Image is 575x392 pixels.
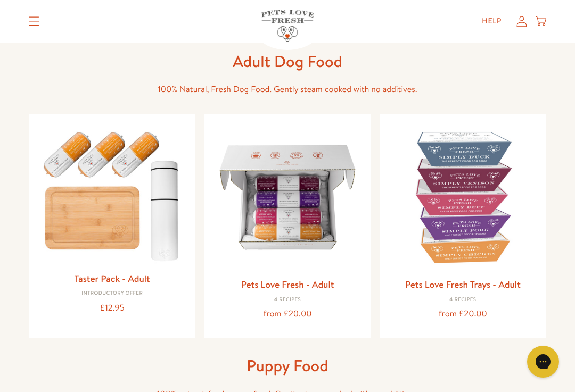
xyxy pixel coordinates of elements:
[522,342,564,381] iframe: Gorgias live chat messenger
[20,8,48,35] summary: Translation missing: en.sections.header.menu
[37,290,187,297] div: Introductory Offer
[261,10,314,42] img: Pets Love Fresh
[388,297,538,303] div: 4 Recipes
[117,51,458,72] h1: Adult Dog Food
[212,307,362,321] div: from £20.00
[388,307,538,321] div: from £20.00
[75,272,150,285] a: Taster Pack - Adult
[158,84,417,95] span: 100% Natural, Fresh Dog Food. Gently steam cooked with no additives.
[37,122,187,266] img: Taster Pack - Adult
[241,278,334,291] a: Pets Love Fresh - Adult
[212,297,362,303] div: 4 Recipes
[388,122,538,272] img: Pets Love Fresh Trays - Adult
[37,301,187,315] div: £12.95
[117,355,458,376] h1: Puppy Food
[473,11,510,32] a: Help
[212,122,362,272] img: Pets Love Fresh - Adult
[405,278,521,291] a: Pets Love Fresh Trays - Adult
